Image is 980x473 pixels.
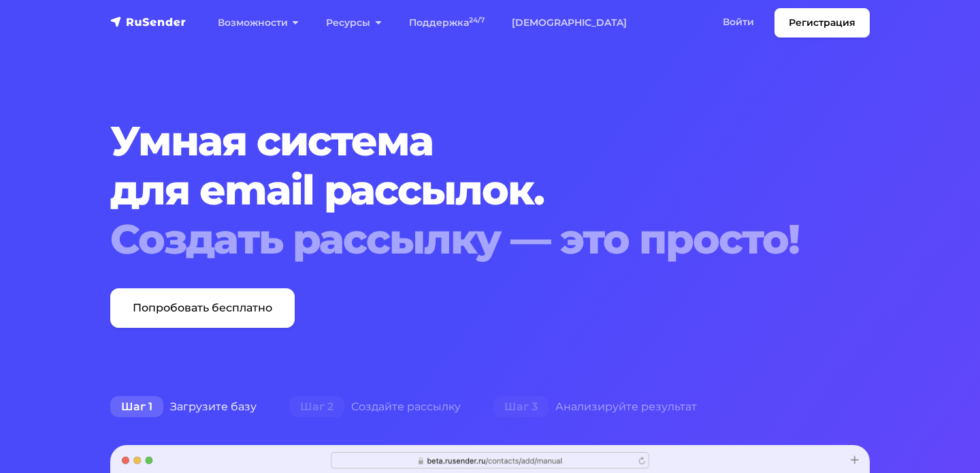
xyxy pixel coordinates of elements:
[395,9,498,37] a: Поддержка24/7
[774,8,870,37] a: Регистрация
[110,117,805,264] h1: Умная система для email рассылок.
[110,396,163,418] span: Шаг 1
[289,396,344,418] span: Шаг 2
[312,9,395,37] a: Ресурсы
[709,8,768,36] a: Войти
[477,393,713,421] div: Анализируйте результат
[110,215,805,264] div: Создать рассылку — это просто!
[94,393,273,421] div: Загрузите базу
[498,9,640,37] a: [DEMOGRAPHIC_DATA]
[273,393,477,421] div: Создайте рассылку
[204,9,312,37] a: Возможности
[110,15,186,29] img: RuSender
[493,396,549,418] span: Шаг 3
[469,16,485,25] sup: 24/7
[110,288,295,328] a: Попробовать бесплатно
